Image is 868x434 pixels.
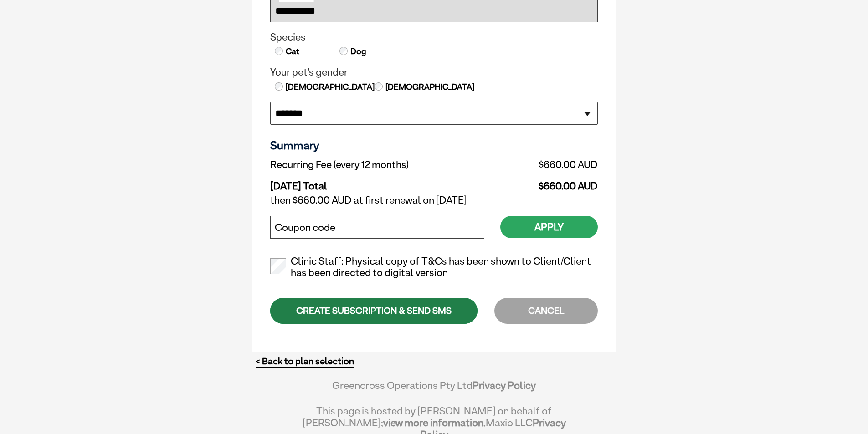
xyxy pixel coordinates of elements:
[498,157,598,173] td: $660.00 AUD
[270,255,598,279] label: Clinic Staff: Physical copy of T&Cs has been shown to Client/Client has been directed to digital ...
[270,157,498,173] td: Recurring Fee (every 12 months)
[256,356,354,367] a: < Back to plan selection
[270,66,598,78] legend: Your pet's gender
[494,298,598,324] div: CANCEL
[383,417,486,429] a: view more information.
[498,173,598,192] td: $660.00 AUD
[270,138,598,152] h3: Summary
[473,379,536,391] a: Privacy Policy
[275,222,335,234] label: Coupon code
[270,258,286,274] input: Clinic Staff: Physical copy of T&Cs has been shown to Client/Client has been directed to digital ...
[302,379,566,400] div: Greencross Operations Pty Ltd
[270,298,478,324] div: CREATE SUBSCRIPTION & SEND SMS
[270,192,598,209] td: then $660.00 AUD at first renewal on [DATE]
[270,173,498,192] td: [DATE] Total
[500,216,598,238] button: Apply
[270,31,598,43] legend: Species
